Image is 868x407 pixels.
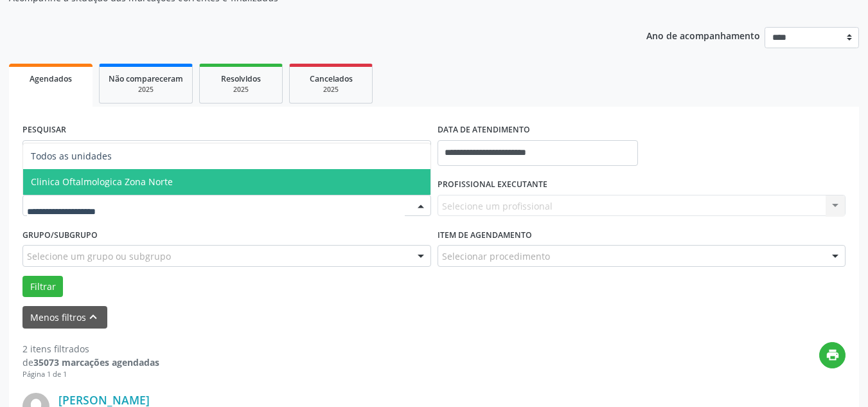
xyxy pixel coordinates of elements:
i: print [826,348,840,362]
span: Não compareceram [109,73,183,84]
label: PROFISSIONAL EXECUTANTE [438,175,547,195]
button: print [819,342,846,368]
span: Selecionar procedimento [442,249,550,263]
span: Agendados [30,73,72,84]
label: PESQUISAR [22,120,66,140]
div: 2025 [299,85,363,95]
div: 2025 [209,85,273,95]
strong: 35073 marcações agendadas [33,356,159,368]
span: Todos as unidades [31,150,112,162]
div: 2 itens filtrados [22,342,159,356]
label: Grupo/Subgrupo [22,225,98,245]
span: Cancelados [310,73,353,84]
button: Filtrar [22,276,63,298]
i: keyboard_arrow_up [86,310,100,324]
div: de [22,356,159,369]
span: Clinica Oftalmologica Zona Norte [31,176,173,188]
label: DATA DE ATENDIMENTO [438,120,530,140]
a: [PERSON_NAME] [58,393,150,407]
span: Selecione um grupo ou subgrupo [27,249,171,263]
p: Ano de acompanhamento [646,27,760,43]
span: Resolvidos [221,73,261,84]
div: Página 1 de 1 [22,369,159,380]
button: Menos filtroskeyboard_arrow_up [22,306,107,329]
label: Item de agendamento [438,225,532,245]
div: 2025 [109,85,183,95]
